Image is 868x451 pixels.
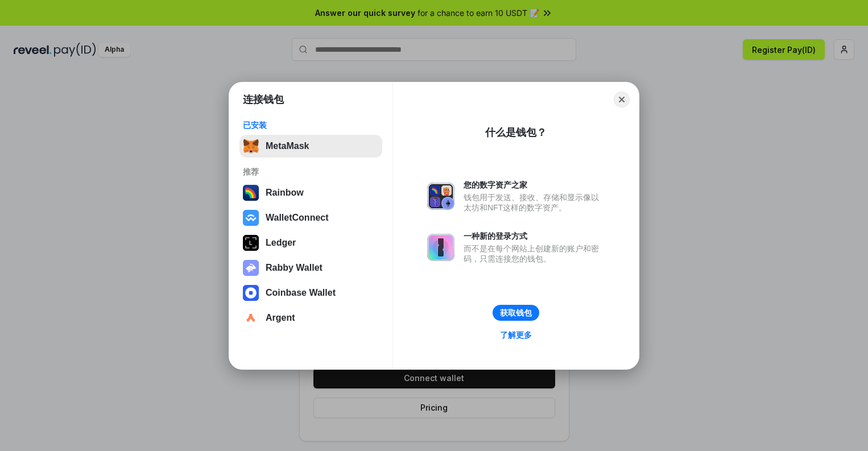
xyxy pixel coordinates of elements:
button: Rabby Wallet [239,256,382,279]
img: svg+xml,%3Csvg%20xmlns%3D%22http%3A%2F%2Fwww.w3.org%2F2000%2Fsvg%22%20fill%3D%22none%22%20viewBox... [427,234,454,261]
img: svg+xml,%3Csvg%20xmlns%3D%22http%3A%2F%2Fwww.w3.org%2F2000%2Fsvg%22%20fill%3D%22none%22%20viewBox... [427,183,454,210]
div: Argent [266,313,295,323]
div: 已安装 [243,120,379,130]
button: Ledger [239,231,382,254]
div: 而不是在每个网站上创建新的账户和密码，只需连接您的钱包。 [464,243,605,264]
div: 您的数字资产之家 [464,180,605,190]
img: svg+xml,%3Csvg%20width%3D%2228%22%20height%3D%2228%22%20viewBox%3D%220%200%2028%2028%22%20fill%3D... [243,310,259,326]
button: MetaMask [239,135,382,158]
button: Coinbase Wallet [239,282,382,304]
button: WalletConnect [239,206,382,229]
button: Close [614,92,630,107]
img: svg+xml,%3Csvg%20width%3D%2228%22%20height%3D%2228%22%20viewBox%3D%220%200%2028%2028%22%20fill%3D... [243,285,259,301]
div: WalletConnect [266,213,329,223]
button: Argent [239,307,382,329]
h1: 连接钱包 [243,93,284,106]
div: 获取钱包 [500,308,532,318]
img: svg+xml,%3Csvg%20xmlns%3D%22http%3A%2F%2Fwww.w3.org%2F2000%2Fsvg%22%20width%3D%2228%22%20height%3... [243,235,259,251]
img: svg+xml,%3Csvg%20width%3D%2228%22%20height%3D%2228%22%20viewBox%3D%220%200%2028%2028%22%20fill%3D... [243,210,259,226]
div: 钱包用于发送、接收、存储和显示像以太坊和NFT这样的数字资产。 [464,192,605,213]
div: Coinbase Wallet [266,288,336,298]
div: Rainbow [266,188,304,198]
div: Ledger [266,238,296,248]
div: 一种新的登录方式 [464,231,605,241]
div: Rabby Wallet [266,263,323,273]
div: MetaMask [266,141,309,151]
img: svg+xml,%3Csvg%20fill%3D%22none%22%20height%3D%2233%22%20viewBox%3D%220%200%2035%2033%22%20width%... [243,138,259,154]
div: 了解更多 [500,330,532,340]
img: svg+xml,%3Csvg%20width%3D%22120%22%20height%3D%22120%22%20viewBox%3D%220%200%20120%20120%22%20fil... [243,185,259,201]
button: Rainbow [239,181,382,204]
div: 推荐 [243,167,379,177]
img: svg+xml,%3Csvg%20xmlns%3D%22http%3A%2F%2Fwww.w3.org%2F2000%2Fsvg%22%20fill%3D%22none%22%20viewBox... [243,260,259,276]
div: 什么是钱包？ [485,126,547,139]
a: 了解更多 [493,328,539,342]
button: 获取钱包 [493,305,539,321]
